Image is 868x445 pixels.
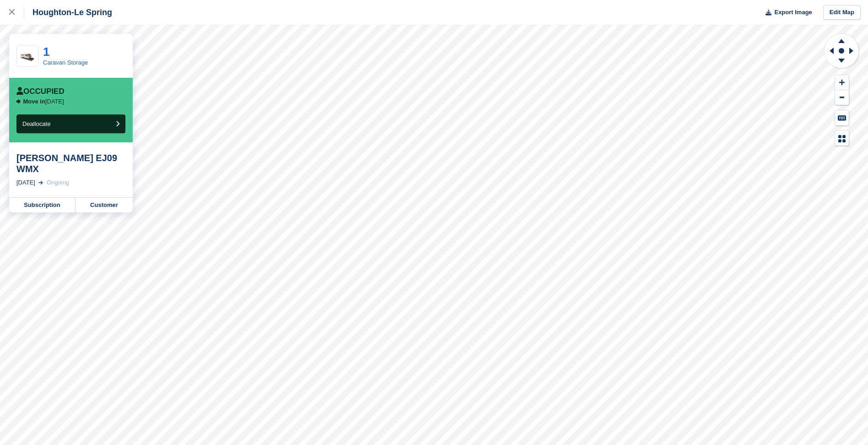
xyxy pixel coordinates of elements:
a: Edit Map [823,5,861,20]
img: arrow-right-light-icn-cde0832a797a2874e46488d9cf13f60e5c3a73dbe684e267c42b8395dfbc2abf.svg [38,181,43,185]
button: Zoom In [835,75,849,90]
div: Ongoing [47,178,69,187]
img: arrow-right-icn-b7405d978ebc5dd23a37342a16e90eae327d2fa7eb118925c1a0851fb5534208.svg [16,99,21,104]
p: [DATE] [23,98,64,105]
button: Map Legend [835,131,849,146]
div: Houghton-Le Spring [24,7,112,18]
img: Caravan%20-%20R%20(1).jpg [17,50,38,62]
span: Move in [23,98,45,105]
button: Export Image [760,5,812,20]
a: Subscription [9,198,75,212]
button: Keyboard Shortcuts [835,110,849,125]
button: Zoom Out [835,90,849,105]
span: Export Image [774,8,812,17]
a: Caravan Storage [43,59,88,66]
div: [PERSON_NAME] EJ09 WMX [16,152,125,174]
div: Occupied [16,87,65,96]
button: Deallocate [16,114,125,133]
a: Customer [75,198,133,212]
a: 1 [43,45,49,59]
span: Deallocate [22,120,50,127]
div: [DATE] [16,178,35,187]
